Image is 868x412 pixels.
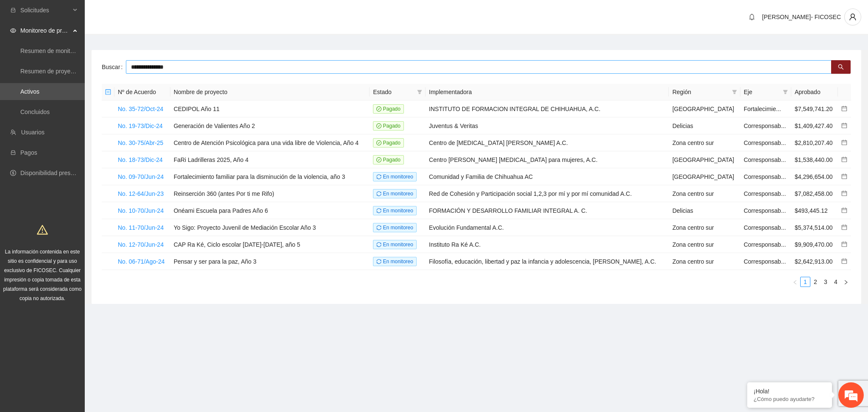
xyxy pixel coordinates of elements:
[170,253,370,270] td: Pensar y ser para la paz, Año 3
[746,14,758,20] span: bell
[841,277,851,287] button: right
[791,168,838,185] td: $4,296,654.00
[841,224,847,231] a: calendar
[791,84,838,100] th: Aprobado
[841,241,847,248] a: calendar
[373,240,417,249] span: En monitoreo
[744,87,779,97] span: Eje
[841,106,847,112] a: calendar
[841,241,847,247] span: calendar
[373,121,404,131] span: Pagado
[844,8,861,25] button: user
[841,224,847,230] span: calendar
[20,88,39,95] a: Activos
[376,106,381,111] span: check-circle
[114,84,170,100] th: Nº de Acuerdo
[791,100,838,117] td: $7,549,741.20
[170,117,370,134] td: Generación de Valientes Año 2
[845,13,861,21] span: user
[20,109,50,115] a: Concluidos
[744,241,786,248] span: Corresponsab...
[669,134,740,151] td: Zona centro sur
[426,185,669,202] td: Red de Cohesión y Participación social 1,2,3 por mí y por mí comunidad A.C.
[373,206,417,215] span: En monitoreo
[426,84,669,100] th: Implementadora
[841,122,847,128] span: calendar
[744,156,786,163] span: Corresponsab...
[732,89,737,95] span: filter
[376,259,381,264] span: sync
[426,253,669,270] td: Filosofía, educación, libertad y paz la infancia y adolescencia, [PERSON_NAME], A.C.
[118,156,163,163] a: No. 18-73/Dic-24
[669,117,740,134] td: Delicias
[170,151,370,168] td: FaRi Ladrilleras 2025, Año 4
[843,280,849,285] span: right
[744,207,786,214] span: Corresponsab...
[4,231,161,261] textarea: Escriba su mensaje y pulse “Intro”
[426,134,669,151] td: Centro de [MEDICAL_DATA] [PERSON_NAME] A.C.
[841,277,851,287] li: Next Page
[139,4,159,25] div: Minimizar ventana de chat en vivo
[118,139,163,146] a: No. 30-75/Abr-25
[376,242,381,247] span: sync
[20,22,70,39] span: Monitoreo de proyectos
[118,106,163,112] a: No. 35-72/Oct-24
[373,104,404,114] span: Pagado
[415,86,424,98] span: filter
[118,241,164,248] a: No. 12-70/Jun-24
[373,172,417,181] span: En monitoreo
[20,68,111,75] a: Resumen de proyectos aprobados
[791,134,838,151] td: $2,810,207.40
[841,207,847,214] a: calendar
[118,224,164,231] a: No. 11-70/Jun-24
[376,225,381,230] span: sync
[37,224,48,235] span: warning
[426,100,669,117] td: INSTITUTO DE FORMACION INTEGRAL DE CHIHUAHUA, A.C.
[373,138,404,148] span: Pagado
[373,155,404,164] span: Pagado
[376,157,381,162] span: check-circle
[801,277,810,287] a: 1
[744,106,781,112] span: Fortalecimie...
[21,129,45,136] a: Usuarios
[841,156,847,163] a: calendar
[118,122,163,129] a: No. 19-73/Dic-24
[10,28,16,33] span: eye
[811,277,820,287] a: 2
[841,258,847,264] span: calendar
[793,280,798,285] span: left
[790,277,800,287] button: left
[170,202,370,219] td: Onéami Escuela para Padres Año 6
[170,219,370,236] td: Yo Sigo: Proyecto Juvenil de Mediación Escolar Año 3
[791,202,838,219] td: $493,445.12
[669,168,740,185] td: [GEOGRAPHIC_DATA]
[669,253,740,270] td: Zona centro sur
[105,89,111,95] span: minus-square
[102,60,126,74] label: Buscar
[426,219,669,236] td: Evolución Fundamental A.C.
[841,106,847,111] span: calendar
[841,139,847,146] a: calendar
[44,43,142,54] div: Chatee con nosotros ahora
[745,10,759,24] button: bell
[672,87,728,97] span: Región
[118,190,164,197] a: No. 12-64/Jun-23
[376,123,381,128] span: check-circle
[373,257,417,266] span: En monitoreo
[841,173,847,179] span: calendar
[669,236,740,253] td: Zona centro sur
[376,174,381,179] span: sync
[669,100,740,117] td: [GEOGRAPHIC_DATA]
[170,84,370,100] th: Nombre de proyecto
[376,140,381,145] span: check-circle
[669,151,740,168] td: [GEOGRAPHIC_DATA]
[791,236,838,253] td: $9,909,470.00
[669,202,740,219] td: Delicias
[669,219,740,236] td: Zona centro sur
[376,208,381,213] span: sync
[118,207,164,214] a: No. 10-70/Jun-24
[744,122,786,129] span: Corresponsab...
[417,89,422,95] span: filter
[754,396,826,402] p: ¿Cómo puedo ayudarte?
[426,117,669,134] td: Juventus & Veritas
